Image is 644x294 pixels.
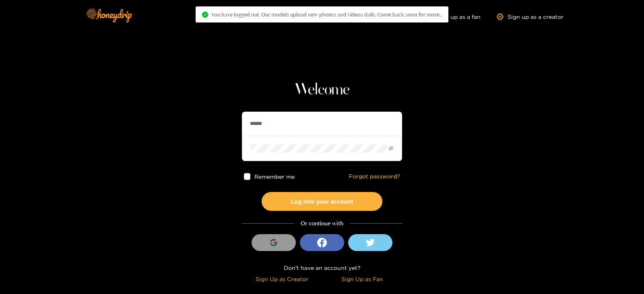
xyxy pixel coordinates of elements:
button: Log into your account [262,192,382,211]
span: eye-invisible [388,146,394,151]
a: Sign up as a fan [425,13,481,20]
a: Forgot password? [349,173,400,180]
div: Sign Up as Creator [244,274,320,284]
a: Sign up as a creator [497,13,563,20]
span: You have logged out. Our models upload new photos and videos daily. Come back soon for more.. [211,11,442,18]
div: Sign Up as Fan [324,274,400,284]
h1: Welcome [242,80,402,100]
span: Remember me [255,174,295,180]
div: Or continue with [242,219,402,228]
span: check-circle [202,12,208,18]
div: Don't have an account yet? [242,263,402,272]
